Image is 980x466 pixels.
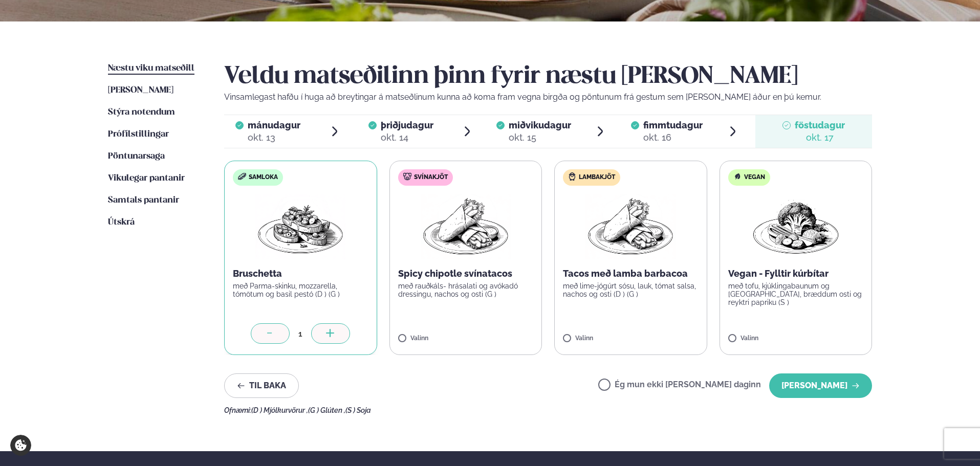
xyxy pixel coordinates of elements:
img: Bruschetta.png [255,194,345,259]
p: með Parma-skinku, mozzarella, tómötum og basil pestó (D ) (G ) [233,282,368,298]
span: Svínakjöt [414,173,448,182]
span: fimmtudagur [643,120,703,130]
span: Næstu viku matseðill [108,64,194,73]
h2: Veldu matseðilinn þinn fyrir næstu [PERSON_NAME] [224,62,872,91]
span: mánudagur [248,120,300,130]
span: Samloka [249,173,278,182]
a: Prófílstillingar [108,128,169,141]
p: Spicy chipotle svínatacos [398,268,534,280]
span: Stýra notendum [108,108,175,117]
span: þriðjudagur [381,120,433,130]
button: [PERSON_NAME] [769,373,872,398]
a: Útskrá [108,216,135,229]
a: Samtals pantanir [108,194,179,207]
span: miðvikudagur [509,120,571,130]
span: Prófílstillingar [108,130,169,139]
span: (S ) Soja [345,406,371,414]
span: Lambakjöt [579,173,615,182]
img: sandwich-new-16px.svg [238,173,246,180]
img: Wraps.png [585,194,676,259]
a: [PERSON_NAME] [108,84,173,97]
span: Vikulegar pantanir [108,174,185,183]
div: okt. 15 [509,131,571,144]
span: Samtals pantanir [108,196,179,205]
div: Ofnæmi: [224,406,872,414]
button: Til baka [224,373,299,398]
span: föstudagur [795,120,845,130]
div: 1 [290,328,311,340]
img: Vegan.png [751,194,841,259]
img: Vegan.svg [733,172,742,181]
p: með rauðkáls- hrásalati og avókadó dressingu, nachos og osti (G ) [398,282,534,298]
p: með lime-jógúrt sósu, lauk, tómat salsa, nachos og osti (D ) (G ) [563,282,699,298]
img: pork.svg [403,172,411,181]
p: Vinsamlegast hafðu í huga að breytingar á matseðlinum kunna að koma fram vegna birgða og pöntunum... [224,91,872,103]
div: okt. 17 [795,131,845,144]
span: (G ) Glúten , [308,406,345,414]
p: Tacos með lamba barbacoa [563,268,699,280]
a: Stýra notendum [108,106,175,119]
a: Cookie settings [10,435,31,456]
span: Pöntunarsaga [108,152,165,161]
span: Vegan [744,173,765,182]
a: Pöntunarsaga [108,150,165,163]
img: Lamb.svg [568,172,576,181]
div: okt. 13 [248,131,300,144]
img: Wraps.png [421,194,511,259]
p: með tofu, kjúklingabaunum og [GEOGRAPHIC_DATA], bræddum osti og reyktri papriku (S ) [728,282,864,306]
p: Bruschetta [233,268,368,280]
span: [PERSON_NAME] [108,86,173,95]
div: okt. 14 [381,131,433,144]
div: okt. 16 [643,131,703,144]
span: (D ) Mjólkurvörur , [251,406,308,414]
span: Útskrá [108,218,135,227]
a: Vikulegar pantanir [108,172,185,185]
p: Vegan - Fylltir kúrbítar [728,268,864,280]
a: Næstu viku matseðill [108,62,194,75]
